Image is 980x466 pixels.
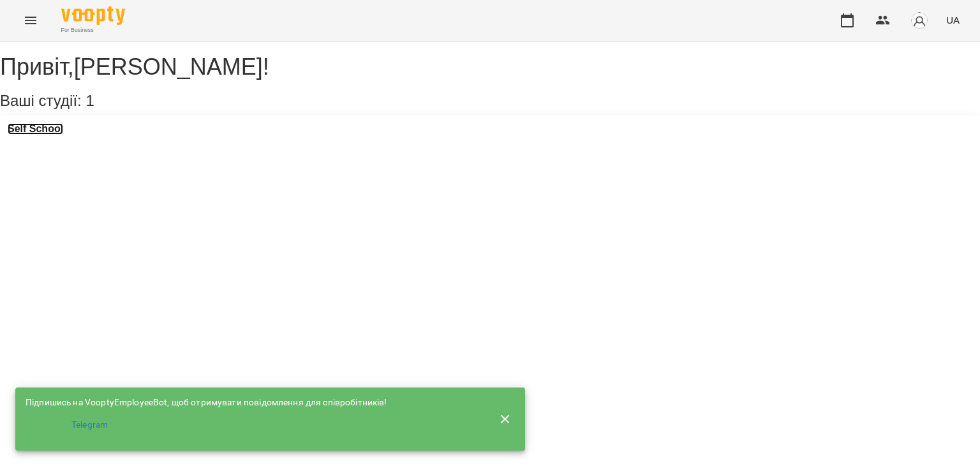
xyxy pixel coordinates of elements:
[946,13,960,27] span: UA
[61,26,125,34] span: For Business
[910,11,928,29] img: avatar_s.png
[15,5,46,36] button: Menu
[941,8,965,32] button: UA
[61,6,125,25] img: Voopty Logo
[85,92,94,109] span: 1
[8,123,63,135] a: Self School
